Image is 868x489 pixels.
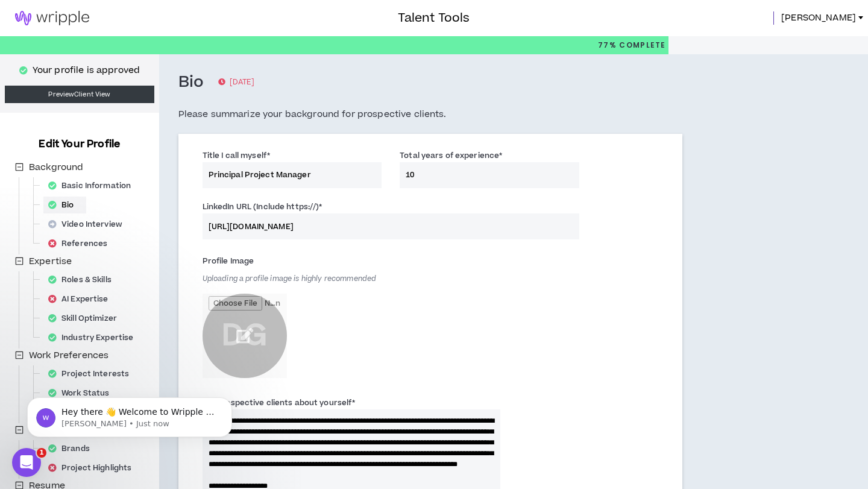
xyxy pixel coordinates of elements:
div: Industry Expertise [43,329,145,346]
span: Work Preferences [29,349,108,362]
label: Total years of experience [400,146,502,165]
iframe: Intercom live chat [12,448,41,477]
span: Background [29,161,83,174]
div: Skill Optimizer [43,310,129,327]
span: Uploading a profile image is highly recommended [203,274,377,284]
span: Work Preferences [27,349,111,363]
div: Bio [43,197,86,213]
span: Background [27,160,86,175]
div: Project Highlights [43,459,143,476]
span: minus-square [15,257,24,265]
label: Profile Image [203,251,254,271]
span: Expertise [29,255,72,268]
h3: Bio [178,72,204,93]
span: [PERSON_NAME] [781,11,856,25]
div: References [43,235,119,252]
input: e.g. Creative Director, Digital Strategist, etc. [203,162,382,188]
label: Tell prospective clients about yourself [203,393,356,412]
div: AI Expertise [43,291,121,308]
input: LinkedIn URL [203,213,579,239]
div: Video Interview [43,216,134,233]
div: Basic Information [43,177,143,194]
span: Expertise [27,254,74,269]
label: Title I call myself [203,146,270,165]
iframe: Intercom notifications message [9,372,250,456]
p: 77% [598,36,666,54]
h3: Edit Your Profile [34,137,125,151]
a: PreviewClient View [5,86,154,103]
h5: Please summarize your background for prospective clients. [178,107,682,122]
label: LinkedIn URL (Include https://) [203,197,322,216]
span: Complete [617,40,666,51]
p: [DATE] [218,77,254,89]
h3: Talent Tools [398,9,470,27]
span: 1 [37,448,46,458]
p: Your profile is approved [33,64,140,77]
div: Project Interests [43,365,141,382]
div: Roles & Skills [43,271,124,288]
span: minus-square [15,163,24,171]
span: minus-square [15,351,24,359]
input: Years [400,162,579,188]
